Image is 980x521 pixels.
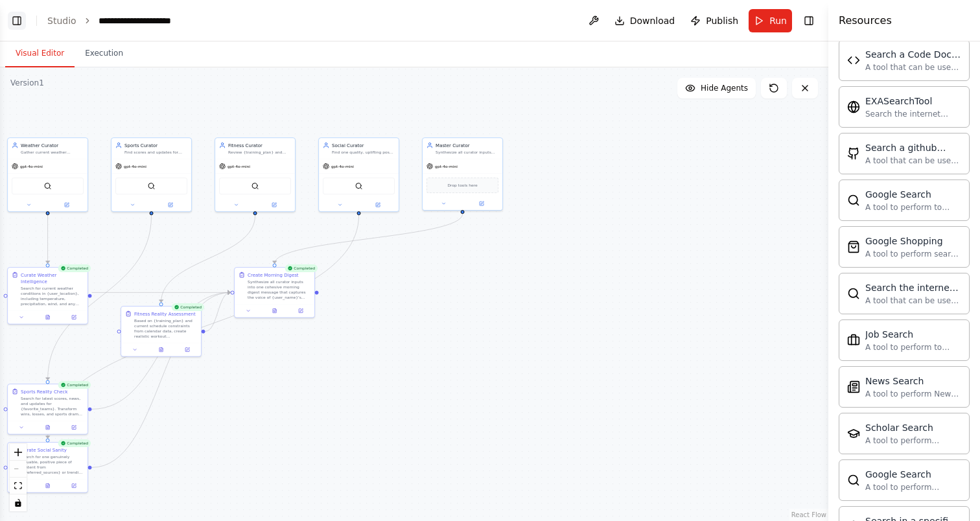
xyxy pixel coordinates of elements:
[436,150,498,155] div: Synthesize all curator inputs into one cohesive, snarky but supportive morning digest that feels ...
[124,150,187,155] div: Find scores and updates for {favorite_teams} and transform wins, losses, and general sports chaos...
[630,14,675,27] span: Download
[847,240,860,253] img: SerpApiGoogleShoppingTool
[769,14,787,27] span: Run
[215,137,296,212] div: Fitness CuratorReview {training_plan} and current readiness data to create realistic daily workou...
[256,201,293,209] button: Open in side panel
[45,215,51,264] g: Edge from 53578cff-e7ff-4911-80c6-c7f4c255f8c7 to f5bf2c7a-c388-41c3-bb07-b6dd5b23b5ed
[58,439,91,447] div: Completed
[47,14,198,27] nav: breadcrumb
[847,194,860,207] img: SerpApiGoogleSearchTool
[21,396,84,417] div: Search for latest scores, news, and updates for {favorite_teams}. Transform wins, losses, and spo...
[47,16,76,26] a: Studio
[847,334,860,347] img: SerplyJobSearchTool
[332,150,395,155] div: Find one quality, uplifting post from social feeds that adds value without triggering doomscroll ...
[7,384,88,435] div: CompletedSports Reality CheckSearch for latest scores, news, and updates for {favorite_teams}. Tr...
[21,454,84,475] div: Search for one genuinely valuable, positive piece of content from {preferred_sources} or trending...
[749,9,792,32] button: Run
[21,272,84,284] div: Curate Weather Intelligence
[847,147,860,160] img: GithubSearchTool
[10,444,27,461] button: zoom in
[865,328,961,341] div: Job Search
[124,164,146,169] span: gpt-4o-mini
[436,142,498,148] div: Master Curator
[847,287,860,300] img: SerperDevTool
[865,249,961,259] div: A tool to perform search on Google shopping with a search_query.
[34,424,61,432] button: View output
[706,14,738,27] span: Publish
[92,289,231,412] g: Edge from 85536809-642c-4975-9ae4-207300bdcfc2 to 1e5fca0a-567d-4d07-b758-f599644c149c
[685,9,743,32] button: Publish
[847,54,860,67] img: CodeDocsSearchTool
[45,215,155,380] g: Edge from 444f67d0-eba0-4fa4-b6e2-49889fed714c to 85536809-642c-4975-9ae4-207300bdcfc2
[865,109,961,119] div: Search the internet using Exa
[21,286,84,307] div: Search for current weather conditions in {user_location}, including temperature, precipitation, w...
[865,62,961,73] div: A tool that can be used to semantic search a query from a Code Docs content.
[865,342,961,353] div: A tool to perform to perform a job search in the [GEOGRAPHIC_DATA] with a search_query.
[176,346,198,354] button: Open in side panel
[7,267,88,325] div: CompletedCurate Weather IntelligenceSearch for current weather conditions in {user_location}, inc...
[63,482,85,490] button: Open in side panel
[847,100,860,113] img: EXASearchTool
[865,281,961,294] div: Search the internet with Serper
[865,235,961,248] div: Google Shopping
[290,307,312,315] button: Open in side panel
[234,267,315,318] div: CompletedCreate Morning DigestSynthesize all curator inputs into one cohesive morning digest mess...
[791,511,826,518] a: React Flow attribution
[331,164,354,169] span: gpt-4o-mini
[45,215,362,439] g: Edge from 1952effa-565b-4662-8aac-b70700b0eb54 to ef682c85-0833-4c87-952b-841686ae0d21
[422,137,503,211] div: Master CuratorSynthesize all curator inputs into one cohesive, snarky but supportive morning dige...
[261,307,288,315] button: View output
[152,201,189,209] button: Open in side panel
[21,388,67,395] div: Sports Reality Check
[865,188,961,201] div: Google Search
[228,150,291,155] div: Review {training_plan} and current readiness data to create realistic daily workout recommendatio...
[865,95,961,108] div: EXASearchTool
[865,421,961,434] div: Scholar Search
[285,264,318,272] div: Completed
[847,380,860,393] img: SerplyNewsSearchTool
[58,264,91,272] div: Completed
[7,442,88,493] div: CompletedCurate Social SanitySearch for one genuinely valuable, positive piece of content from {p...
[463,200,500,207] button: Open in side panel
[34,482,61,490] button: View output
[248,279,310,300] div: Synthesize all curator inputs into one cohesive morning digest message that captures the voice of...
[800,12,818,30] button: Hide right sidebar
[7,137,88,212] div: Weather CuratorGather current weather conditions for {user_location} and transform them into acti...
[609,9,681,32] button: Download
[865,468,961,481] div: Google Search
[10,478,27,494] button: fit view
[171,303,204,311] div: Completed
[360,201,397,209] button: Open in side panel
[124,142,187,148] div: Sports Curator
[227,164,250,169] span: gpt-4o-mini
[447,182,477,189] span: Drop tools here
[847,474,860,487] img: SerplyWebSearchTool
[865,156,961,166] div: A tool that can be used to semantic search a query from a github repo's content. This is not the ...
[228,142,291,148] div: Fitness Curator
[435,164,458,169] span: gpt-4o-mini
[49,201,86,209] button: Open in side panel
[205,289,231,334] g: Edge from 0b26e055-67a6-4dec-986f-6aff1d9618fd to 1e5fca0a-567d-4d07-b758-f599644c149c
[92,289,231,470] g: Edge from ef682c85-0833-4c87-952b-841686ae0d21 to 1e5fca0a-567d-4d07-b758-f599644c149c
[44,182,52,190] img: SerperDevTool
[318,137,399,212] div: Social CuratorFind one quality, uplifting post from social feeds that adds value without triggeri...
[5,40,75,67] button: Visual Editor
[865,435,961,446] div: A tool to perform scholarly literature search with a search_query.
[92,289,231,295] g: Edge from f5bf2c7a-c388-41c3-bb07-b6dd5b23b5ed to 1e5fca0a-567d-4d07-b758-f599644c149c
[147,346,174,354] button: View output
[21,142,84,148] div: Weather Curator
[148,182,156,190] img: SerperDevTool
[158,215,259,303] g: Edge from f20a1a34-4ca4-47cf-8cc5-6a296fb54553 to 0b26e055-67a6-4dec-986f-6aff1d9618fd
[677,78,756,98] button: Hide Agents
[20,164,43,169] span: gpt-4o-mini
[248,272,299,278] div: Create Morning Digest
[332,142,395,148] div: Social Curator
[63,314,85,321] button: Open in side panel
[865,295,961,306] div: A tool that can be used to search the internet with a search_query. Supports different search typ...
[865,141,961,154] div: Search a github repo's content
[865,482,961,492] div: A tool to perform Google search with a search_query.
[847,427,860,440] img: SerplyScholarSearchTool
[111,137,192,212] div: Sports CuratorFind scores and updates for {favorite_teams} and transform wins, losses, and genera...
[355,182,363,190] img: SerperDevTool
[121,306,202,357] div: CompletedFitness Reality AssessmentBased on {training_plan} and current schedule constraints from...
